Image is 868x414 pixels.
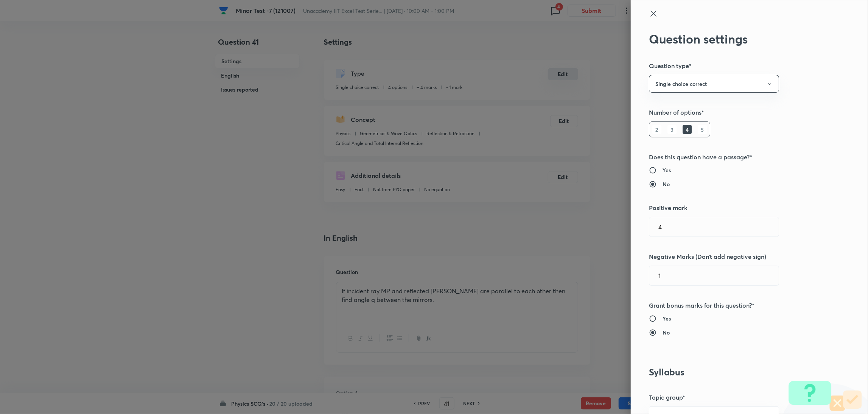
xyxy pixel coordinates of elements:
[649,301,824,310] h5: Grant bonus marks for this question?*
[649,153,824,162] h5: Does this question have a passage?*
[683,125,692,134] h6: 4
[649,32,824,46] h2: Question settings
[667,125,677,134] h6: 3
[649,108,824,117] h5: Number of options*
[663,314,671,322] h6: Yes
[649,266,779,285] input: Negative marks
[663,180,670,188] h6: No
[649,61,824,70] h5: Question type*
[649,203,824,212] h5: Positive mark
[663,328,670,336] h6: No
[652,125,661,134] h6: 2
[663,166,671,174] h6: Yes
[649,367,824,378] h3: Syllabus
[649,393,824,402] h5: Topic group*
[649,75,779,93] button: Single choice correct
[698,125,707,134] h6: 5
[649,252,824,261] h5: Negative Marks (Don’t add negative sign)
[649,217,779,237] input: Positive marks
